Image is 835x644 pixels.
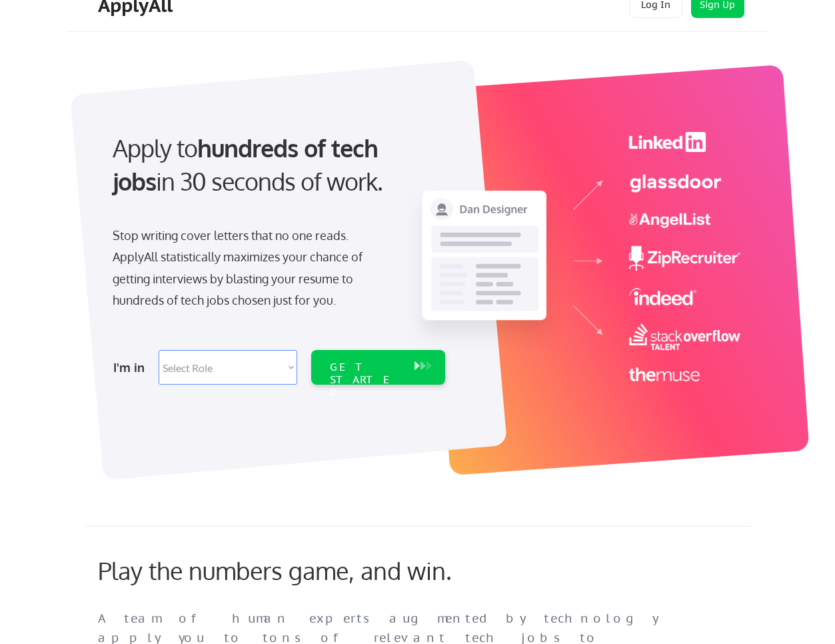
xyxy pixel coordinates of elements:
div: I'm in [113,357,151,378]
div: GET STARTED [330,361,401,399]
strong: hundreds of tech jobs [113,133,384,196]
div: Apply to in 30 seconds of work. [113,131,440,199]
div: Play the numbers game, and win. [98,556,511,585]
div: Stop writing cover letters that no one reads. ApplyAll statistically maximizes your chance of get... [113,225,387,311]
